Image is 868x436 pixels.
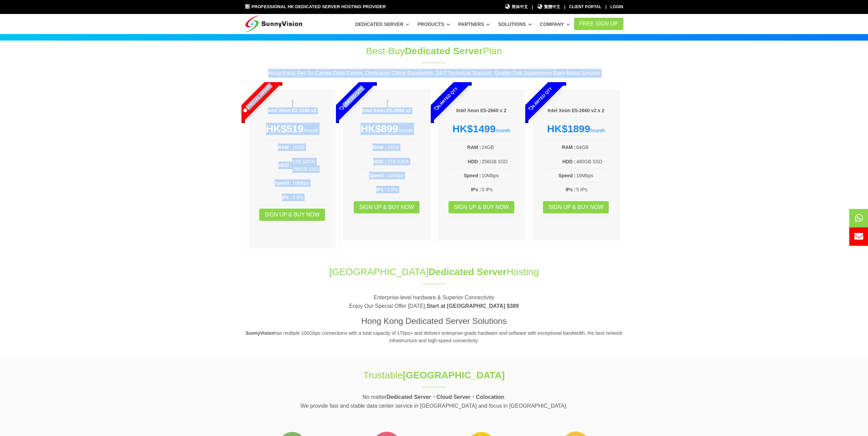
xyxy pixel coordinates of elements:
[564,4,565,10] li: |
[512,70,569,127] span: Limited Qty
[245,293,623,311] p: Enterprise-level hardware & Superior Connectivity Enjoy Our Special Offer [DATE],
[245,69,623,78] p: Hong Kong Tier 3+ Carrier Data Center, Dedicated China Bandwidth, 24/7 Technical Support, Quality...
[540,18,570,30] a: Company
[278,145,292,150] b: RAM :
[532,4,533,10] li: |
[558,173,576,178] b: Speed :
[562,159,576,164] b: HDD :
[569,4,602,9] a: Client Portal
[228,70,285,127] span: Special Offer
[355,18,409,30] a: Dedicated Server
[448,201,514,213] a: Sign up & Buy Now
[373,159,386,164] b: HDD :
[576,157,609,166] td: 480GB SSD
[323,70,380,127] span: Limited Qty
[562,145,575,150] b: RAM :
[361,123,398,134] strong: HK$899
[576,171,609,180] td: 10Mbps
[387,157,420,166] td: 1TB SATA
[448,107,515,114] h6: Intel Xeon E5-2660 x 2
[448,123,515,135] div: /month
[292,143,325,151] td: 16GB
[275,180,292,186] b: Speed :
[576,143,609,151] td: 64GB
[292,157,325,174] td: 1TB SATA/ 256GB SSD
[387,185,420,194] td: 5 IPs
[321,369,548,382] h1: Trustable
[543,123,609,135] div: /month
[369,173,386,178] b: Speed :
[481,171,515,180] td: 10Mbps
[353,107,420,114] h6: Intel Xeon E5-2660 x2
[498,18,532,30] a: Solutions
[565,187,576,192] b: IPs :
[259,107,326,114] h6: Intel Xeon E3-1240 v2
[266,123,304,134] strong: HK$519
[387,143,420,151] td: 24GB
[471,187,481,192] b: IPs :
[537,4,560,10] a: 繁體中文
[386,394,504,400] strong: Dedicated Server・Cloud Server・Colocation
[505,4,528,10] a: 简体中文
[481,157,515,166] td: 256GB SSD
[428,267,506,277] span: Dedicated Server
[251,4,386,9] span: Professional HK Dedicated Server Hosting Provider
[354,201,420,213] a: Sign up & Buy Now
[259,123,326,135] div: /month
[245,393,623,410] p: No matter . We provide fast and stable data center service in [GEOGRAPHIC_DATA] and focus in [GEO...
[245,265,623,279] h1: [GEOGRAPHIC_DATA] Hosting
[427,303,519,309] strong: Start at [GEOGRAPHIC_DATA] $389
[610,4,623,9] a: Login
[547,123,590,134] strong: HK$1899
[467,145,481,150] b: RAM :
[576,185,609,194] td: 5 IPs
[278,163,292,168] b: HDD :
[245,315,623,327] h3: Hong Kong Dedicated Server Solutions
[481,143,515,151] td: 24GB
[605,4,606,10] li: |
[292,179,325,187] td: 10Mbps
[259,209,325,221] a: Sign up & Buy Now
[543,201,609,213] a: Sign up & Buy Now
[372,145,386,150] b: RAM :
[321,44,548,58] h1: Best-Buy Plan
[292,193,325,201] td: 5 IPs
[403,370,505,380] strong: [GEOGRAPHIC_DATA]
[246,330,275,336] strong: SunnyVision
[458,18,490,30] a: Partners
[452,123,496,134] strong: HK$1499
[417,18,450,30] a: Products
[282,195,292,200] b: IPs :
[417,70,474,127] span: Limited Qty
[376,187,386,192] b: IPs :
[405,46,483,56] span: Dedicated Server
[464,173,481,178] b: Speed :
[481,185,515,194] td: 5 IPs
[245,329,623,345] p: has multiple 100Gbps connections with a total capacity of 1Tbps+ and delivers enterprise-grade ha...
[574,18,623,30] a: FREE Sign Up
[387,171,420,180] td: 10Mbps
[353,123,420,135] div: /month
[468,159,481,164] b: HDD :
[543,107,609,114] h6: Intel Xeon E5-2660 v2 x 2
